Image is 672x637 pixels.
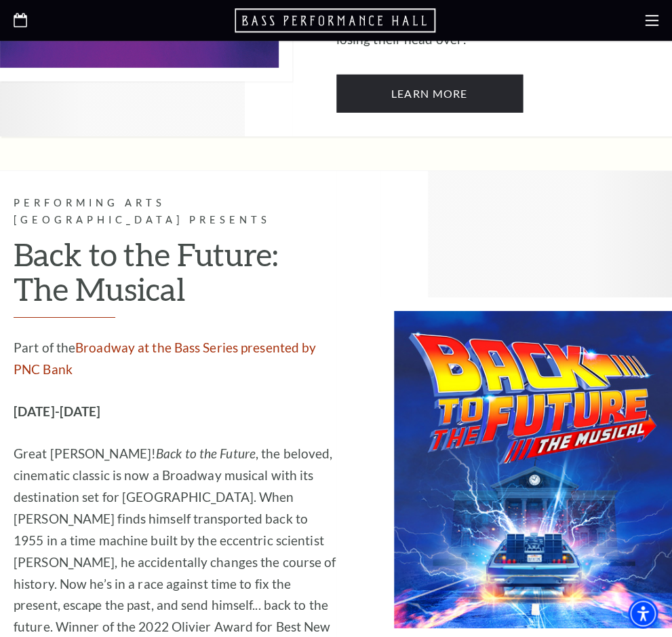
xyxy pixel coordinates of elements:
[14,403,100,419] strong: [DATE]-[DATE]
[14,13,27,29] a: Open this option
[14,195,336,229] p: Performing Arts [GEOGRAPHIC_DATA] Presents
[235,7,438,34] a: Open this option
[14,340,316,377] a: Broadway at the Bass Series presented by PNC Bank
[14,337,336,380] p: Part of the
[14,237,336,318] h2: Back to the Future: The Musical
[336,75,523,113] a: Learn More SIX
[628,598,658,628] div: Accessibility Menu
[156,445,256,461] em: Back to the Future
